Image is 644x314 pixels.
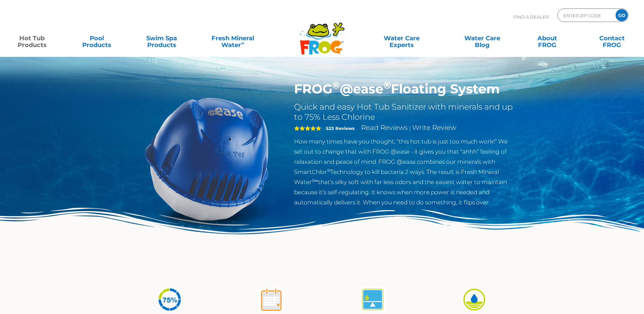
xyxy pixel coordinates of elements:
a: ContactFROG [587,31,637,45]
sup: ®∞ [312,178,318,183]
span: | [409,125,411,131]
a: AboutFROG [522,31,572,45]
sup: ∞ [241,40,244,46]
sup: ® [332,79,340,91]
img: hot-tub-product-atease-system.png [129,81,284,236]
sup: ® [383,79,391,91]
span: 5 [294,126,321,131]
img: atease-icon-self-regulates [360,287,385,312]
img: atease-icon-shock-once [259,287,284,312]
a: Write Review [412,124,456,132]
img: icon-atease-easy-on [462,287,487,312]
a: Water CareExperts [361,31,443,45]
sup: ® [327,168,330,173]
a: Read Reviews [361,124,408,132]
p: Find A Dealer [513,8,549,25]
p: How many times have you thought, “this hot tub is just too much work!” We set out to change that ... [294,136,515,207]
a: Swim SpaProducts [136,31,187,45]
a: Water CareBlog [457,31,508,45]
h2: Quick and easy Hot Tub Sanitizer with minerals and up to 75% Less Chlorine [294,102,515,122]
input: GO [616,9,628,21]
h1: FROG @ease Floating System [294,81,515,97]
a: PoolProducts [72,31,122,45]
a: Fresh MineralWater∞ [201,31,264,45]
img: Frog Products Logo [296,14,348,55]
a: Hot TubProducts [7,31,57,45]
img: icon-atease-75percent-less [157,287,182,312]
strong: 523 Reviews [326,126,355,131]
